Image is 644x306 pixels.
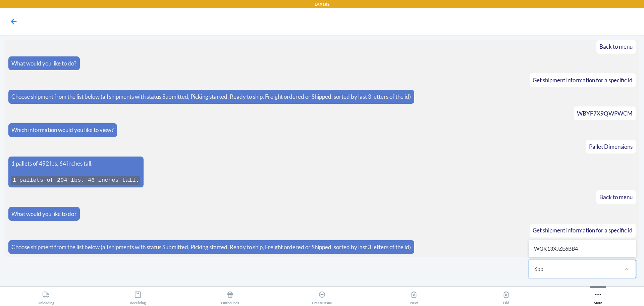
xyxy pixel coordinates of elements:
[38,288,54,305] div: Unloading
[502,288,510,305] div: Old
[11,243,411,252] p: Choose shipment from the list below (all shipments with status Submitted, Picking started, Ready ...
[534,265,544,273] input: WGK13XJZE6BB4
[368,287,460,305] button: New
[410,288,418,305] div: New
[11,210,76,218] p: What would you like to do?
[11,126,114,134] p: Which information would you like to view?
[11,176,140,185] code: 1 pallets of 294 lbs, 46 inches tall.
[533,77,633,84] span: Get shipment information for a specific id
[599,193,633,201] span: Back to menu
[11,59,76,68] p: What would you like to do?
[599,43,633,50] span: Back to menu
[92,287,184,305] button: Receiving
[533,227,633,234] span: Get shipment information for a specific id
[130,288,146,305] div: Receiving
[11,92,411,101] p: Choose shipment from the list below (all shipments with status Submitted, Picking started, Ready ...
[552,287,644,305] button: More
[11,159,140,168] p: 1 pallets of 492 lbs, 64 inches tall.
[530,241,635,256] div: WGK13XJZE6BB4
[184,287,276,305] button: Outbounds
[312,288,332,305] div: Create Issue
[460,287,552,305] button: Old
[577,110,633,117] span: WBYF7X9QWPWCM
[276,287,368,305] button: Create Issue
[221,288,239,305] div: Outbounds
[589,143,633,150] span: Pallet Dimensions
[315,1,329,7] p: LAX1RS
[594,288,602,305] div: More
